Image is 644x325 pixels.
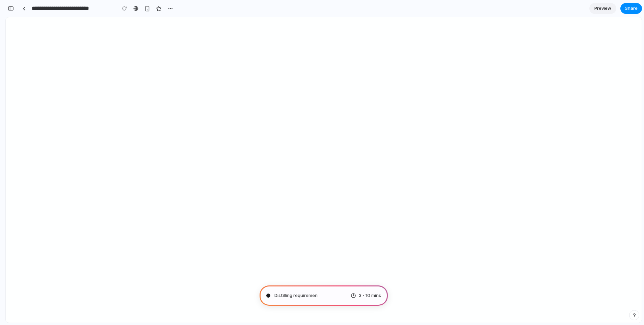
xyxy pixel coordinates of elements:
a: Preview [589,3,616,14]
span: Distilling requiremen [274,292,318,299]
button: Share [620,3,642,14]
span: Share [625,5,638,12]
span: Preview [594,5,611,12]
span: 3 - 10 mins [359,292,381,299]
